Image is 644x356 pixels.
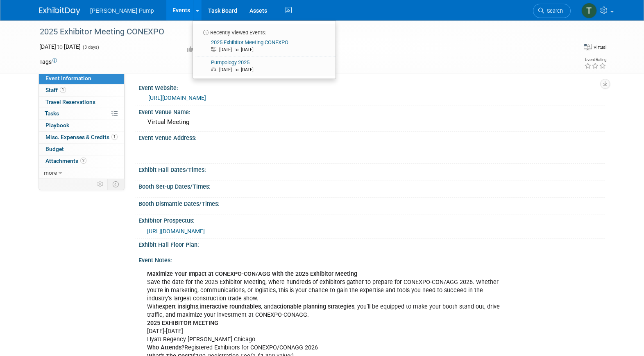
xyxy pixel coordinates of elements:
a: [URL][DOMAIN_NAME] [147,228,205,234]
span: [DATE] to [DATE] [219,67,258,72]
span: more [44,169,57,176]
a: [URL][DOMAIN_NAME] [148,95,206,101]
a: 2025 Exhibitor Meeting CONEXPO [DATE] to [DATE] [195,36,332,56]
div: Event Venue Address: [138,132,605,142]
span: Event Information [45,75,91,81]
div: Virtual Meeting [145,116,599,128]
a: Pumpology 2025 [DATE] to [DATE] [195,56,332,76]
td: Toggle Event Tabs [108,179,125,189]
a: Budget [39,144,124,155]
b: Maximize Your Impact at CONEXPO-CON/AGG with the 2025 Exhibitor Meeting [147,270,357,277]
a: Staff1 [39,85,124,96]
b: expert insights [159,303,198,310]
img: ExhibitDay [39,7,80,15]
div: Exhibit Hall Floor Plan: [138,239,605,249]
div: Event Venue Name: [138,106,605,116]
img: Format-Virtual.png [584,44,592,50]
b: 2025 EXHIBITOR MEETING [147,320,218,327]
div: Event Website: [138,82,605,92]
a: Event Information [39,73,124,84]
div: Virtual [593,44,607,50]
span: Tasks [45,110,59,117]
div: Booth Set-up Dates/Times: [138,180,605,191]
a: more [39,167,124,179]
div: Exhibitor Prospectus: [138,214,605,225]
span: [DATE] to [DATE] [219,47,258,52]
div: Committed [184,43,365,57]
span: [PERSON_NAME] Pump [90,7,154,14]
b: actionable planning strategies [274,303,354,310]
a: Playbook [39,120,124,131]
a: Travel Reservations [39,97,124,108]
a: Tasks [39,108,124,119]
div: Exhibit Hall Dates/Times: [138,164,605,174]
div: Event Format [522,43,607,55]
span: (3 days) [82,45,99,50]
img: Tony Lewis [581,3,597,18]
td: Tags [39,58,57,66]
span: 1 [111,134,118,140]
li: Recently Viewed Events: [193,24,336,36]
span: 2 [80,158,86,164]
span: Staff [45,87,66,93]
b: Who Attends? [147,344,184,351]
span: Search [544,8,563,14]
span: Travel Reservations [45,99,95,105]
a: Misc. Expenses & Credits1 [39,132,124,143]
div: Booth Dismantle Dates/Times: [138,198,605,208]
span: 1 [60,87,66,93]
a: Search [533,4,571,18]
span: to [56,43,64,50]
div: Event Rating [584,58,606,62]
span: Playbook [45,122,69,128]
div: Event Notes: [138,254,605,264]
td: Personalize Event Tab Strip [93,179,108,189]
span: Budget [45,146,64,152]
b: interactive roundtables [200,303,261,310]
a: Attachments2 [39,155,124,167]
div: Event Format [584,43,607,51]
span: [DATE] [DATE] [39,43,81,50]
div: 2025 Exhibitor Meeting CONEXPO [37,25,558,39]
span: Misc. Expenses & Credits [45,134,118,140]
span: Attachments [45,158,86,164]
